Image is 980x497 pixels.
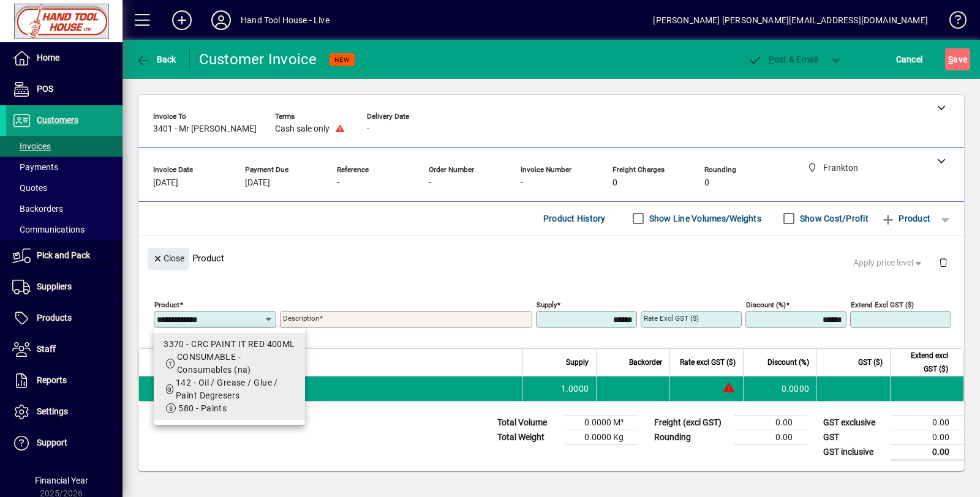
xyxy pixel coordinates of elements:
[893,48,926,70] button: Cancel
[741,48,824,70] button: Post & Email
[37,406,68,416] span: Settings
[123,48,190,70] app-page-header-button: Back
[653,10,928,30] div: [PERSON_NAME] [PERSON_NAME][EMAIL_ADDRESS][DOMAIN_NAME]
[858,356,883,369] span: GST ($)
[367,124,369,134] span: -
[202,9,241,31] button: Profile
[561,383,589,395] span: 1.0000
[817,430,891,444] td: GST
[37,313,72,323] span: Products
[940,2,965,42] a: Knowledge Base
[37,84,53,94] span: POS
[538,207,611,230] button: Product History
[148,248,189,270] button: Close
[6,177,123,198] a: Quotes
[6,198,123,219] a: Backorders
[35,476,88,485] span: Financial Year
[945,48,970,70] button: Save
[37,282,72,291] span: Suppliers
[565,415,638,430] td: 0.0000 M³
[12,225,85,234] span: Communications
[948,50,967,69] span: ave
[6,272,123,302] a: Suppliers
[6,334,123,365] a: Staff
[164,338,295,351] div: 3370 - CRC PAINT IT RED 400ML
[537,300,557,308] mat-label: Supply
[817,444,891,460] td: GST inclusive
[178,403,227,413] span: 580 - Paints
[612,178,617,188] span: 0
[6,303,123,334] a: Products
[241,10,330,30] div: Hand Tool House - Live
[12,204,63,214] span: Backorders
[948,54,953,64] span: S
[521,178,523,188] span: -
[746,300,786,308] mat-label: Discount (%)
[337,178,339,188] span: -
[680,356,736,369] span: Rate excl GST ($)
[245,178,270,188] span: [DATE]
[176,378,278,400] span: 142 - Oil / Grease / Glue / Paint Degresers
[37,344,56,354] span: Staff
[648,430,734,444] td: Rounding
[6,241,123,271] a: Pick and Pack
[199,50,317,69] div: Customer Invoice
[153,178,178,188] span: [DATE]
[145,253,192,264] app-page-header-button: Close
[491,430,565,444] td: Total Weight
[429,178,431,188] span: -
[566,356,589,369] span: Supply
[283,314,319,323] mat-label: Description
[12,141,51,151] span: Invoices
[853,256,924,269] span: Apply price level
[138,236,964,280] div: Product
[6,136,123,157] a: Invoices
[929,256,958,267] app-page-header-button: Delete
[132,48,179,70] button: Back
[769,54,774,64] span: P
[162,9,202,31] button: Add
[6,397,123,427] a: Settings
[6,74,123,105] a: POS
[647,212,761,225] label: Show Line Volumes/Weights
[6,157,123,177] a: Payments
[6,219,123,240] a: Communications
[644,314,699,323] mat-label: Rate excl GST ($)
[6,365,123,396] a: Reports
[797,212,869,225] label: Show Cost/Profit
[648,415,734,430] td: Freight (excl GST)
[747,54,818,64] span: ost & Email
[734,430,807,444] td: 0.00
[6,428,123,458] a: Support
[743,376,816,401] td: 0.0000
[12,183,47,193] span: Quotes
[154,300,179,308] mat-label: Product
[891,430,964,444] td: 0.00
[851,300,914,308] mat-label: Extend excl GST ($)
[896,50,923,69] span: Cancel
[177,352,251,375] span: CONSUMABLE - Consumables (na)
[37,438,67,447] span: Support
[37,375,67,385] span: Reports
[275,124,330,134] span: Cash sale only
[543,209,606,228] span: Product History
[12,162,58,172] span: Payments
[898,349,948,376] span: Extend excl GST ($)
[734,415,807,430] td: 0.00
[704,178,709,188] span: 0
[817,415,891,430] td: GST exclusive
[767,356,809,369] span: Discount (%)
[6,43,123,73] a: Home
[891,444,964,460] td: 0.00
[153,124,257,134] span: 3401 - Mr [PERSON_NAME]
[565,430,638,444] td: 0.0000 Kg
[37,115,78,125] span: Customers
[929,248,958,277] button: Delete
[848,252,929,274] button: Apply price level
[135,54,176,64] span: Back
[154,333,305,420] mat-option: 3370 - CRC PAINT IT RED 400ML
[891,415,964,430] td: 0.00
[37,250,90,260] span: Pick and Pack
[629,356,662,369] span: Backorder
[153,248,184,269] span: Close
